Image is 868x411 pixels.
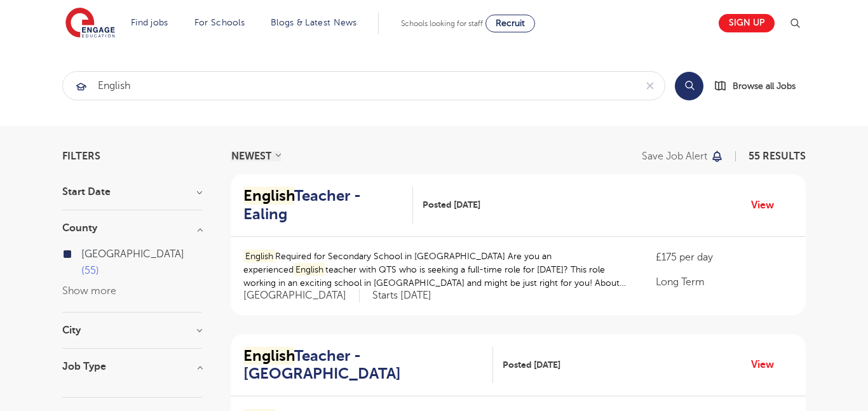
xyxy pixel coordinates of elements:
a: For Schools [194,18,245,27]
h3: City [62,325,202,335]
img: Engage Education [65,8,115,39]
p: Required for Secondary School in [GEOGRAPHIC_DATA] Are you an experienced teacher with QTS who is... [243,250,630,290]
a: Find jobs [131,18,168,27]
a: View [751,356,783,373]
mark: English [243,187,294,205]
button: Search [675,72,703,100]
h3: Job Type [62,361,202,372]
span: Schools looking for staff [401,19,483,28]
span: Recruit [496,18,525,28]
span: Posted [DATE] [503,358,560,372]
h3: Start Date [62,187,202,197]
a: Browse all Jobs [714,79,806,93]
button: Show more [62,285,116,297]
input: [GEOGRAPHIC_DATA] 55 [81,248,90,257]
h2: Teacher - Ealing [243,187,403,224]
p: Starts [DATE] [372,289,431,302]
mark: English [243,250,275,263]
span: Posted [DATE] [423,198,480,212]
p: Long Term [656,274,793,290]
span: Browse all Jobs [733,79,796,93]
span: Filters [62,151,100,161]
div: Submit [62,71,665,100]
span: [GEOGRAPHIC_DATA] [81,248,184,260]
a: Blogs & Latest News [271,18,357,27]
a: EnglishTeacher - Ealing [243,187,413,224]
span: 55 RESULTS [749,151,806,162]
mark: English [243,347,294,365]
h3: County [62,223,202,233]
h2: Teacher - [GEOGRAPHIC_DATA] [243,347,483,384]
p: Save job alert [642,151,707,161]
p: £175 per day [656,250,793,265]
button: Save job alert [642,151,724,161]
a: EnglishTeacher - [GEOGRAPHIC_DATA] [243,347,493,384]
input: Submit [63,72,635,100]
button: Clear [635,72,665,100]
a: Sign up [719,14,775,32]
a: View [751,197,783,213]
span: [GEOGRAPHIC_DATA] [243,289,360,302]
mark: English [294,263,325,276]
a: Recruit [485,15,535,32]
span: 55 [81,265,99,276]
